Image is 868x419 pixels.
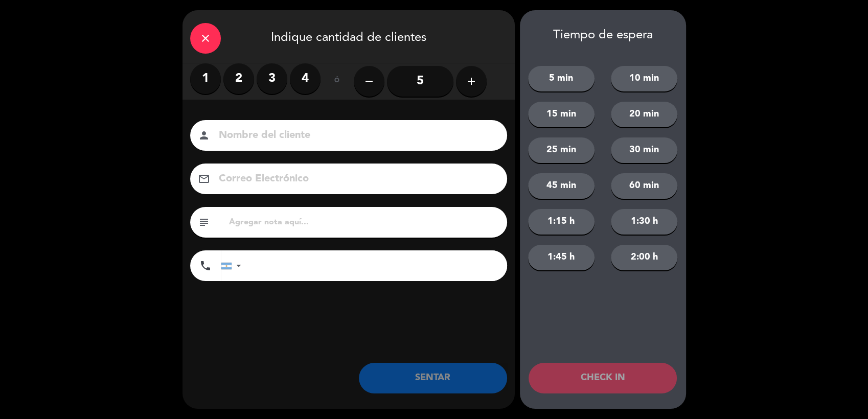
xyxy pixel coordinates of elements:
i: close [199,32,212,44]
input: Nombre del cliente [218,127,494,145]
button: 30 min [611,137,677,163]
div: Argentina: +54 [221,251,245,281]
button: 5 min [528,66,595,91]
div: ó [321,63,354,99]
button: remove [354,66,384,97]
button: CHECK IN [529,363,677,393]
i: person [198,129,210,142]
button: 60 min [611,173,677,199]
label: 2 [223,63,254,94]
button: 25 min [528,137,595,163]
button: 15 min [528,102,595,127]
button: 2:00 h [611,245,677,270]
label: 1 [190,63,221,94]
i: subject [198,216,210,228]
button: SENTAR [359,363,507,393]
div: Tiempo de espera [520,28,686,43]
button: 45 min [528,173,595,199]
label: 3 [257,63,287,94]
button: 20 min [611,102,677,127]
i: add [465,75,477,87]
input: Correo Electrónico [218,170,494,188]
i: email [198,173,210,185]
button: 1:45 h [528,245,595,270]
button: 1:30 h [611,209,677,235]
i: phone [199,260,212,272]
div: Indique cantidad de clientes [182,10,515,63]
button: add [456,66,487,97]
label: 4 [290,63,321,94]
button: 1:15 h [528,209,595,235]
i: remove [363,75,375,87]
input: Agregar nota aquí... [228,215,499,229]
button: 10 min [611,66,677,91]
